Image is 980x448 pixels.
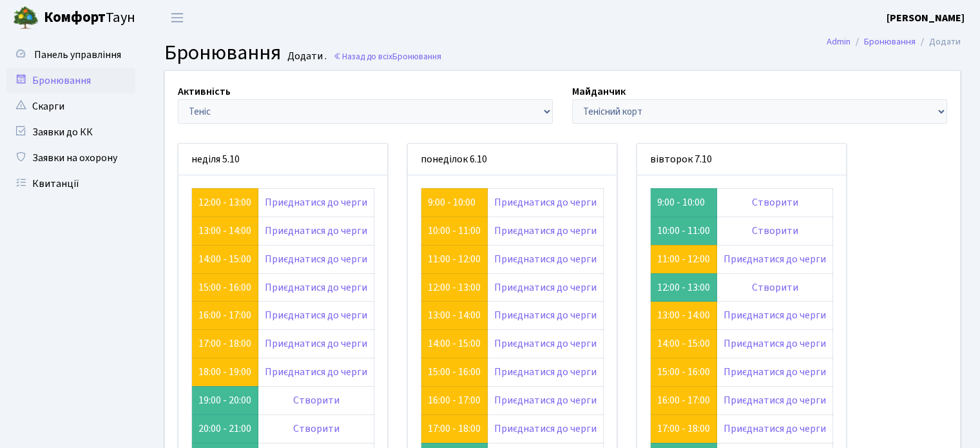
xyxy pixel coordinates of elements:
a: Приєднатися до черги [494,393,597,407]
a: 10:00 - 11:00 [428,224,481,238]
a: 14:00 - 15:00 [198,252,251,266]
a: 11:00 - 12:00 [657,252,710,266]
a: Скарги [6,93,135,119]
a: Приєднатися до черги [265,280,367,295]
a: 12:00 - 13:00 [198,195,251,209]
label: Активність [178,84,231,99]
a: Admin [827,35,850,48]
a: Бронювання [864,35,916,48]
li: Додати [916,35,961,49]
a: Приєднатися до черги [494,422,597,436]
span: Панель управління [34,48,121,62]
span: Бронювання [164,38,281,68]
a: Приєднатися до черги [494,252,597,266]
span: Бронювання [392,50,441,63]
a: Приєднатися до черги [494,308,597,322]
a: Бронювання [6,68,135,93]
a: Приєднатися до черги [724,308,826,322]
div: вівторок 7.10 [637,144,846,175]
b: Комфорт [44,7,106,28]
td: 12:00 - 13:00 [651,273,717,302]
a: 14:00 - 15:00 [657,336,710,351]
a: Приєднатися до черги [724,252,826,266]
td: 20:00 - 21:00 [192,414,258,443]
a: Приєднатися до черги [724,365,826,379]
a: 17:00 - 18:00 [657,422,710,436]
a: Приєднатися до черги [265,195,367,209]
a: 14:00 - 15:00 [428,336,481,351]
a: 16:00 - 17:00 [657,393,710,407]
a: Створити [293,422,340,436]
a: Заявки до КК [6,119,135,145]
a: Створити [752,195,798,209]
span: Таун [44,7,135,29]
div: понеділок 6.10 [408,144,617,175]
a: 9:00 - 10:00 [428,195,476,209]
td: 19:00 - 20:00 [192,386,258,414]
a: Приєднатися до черги [265,336,367,351]
a: Створити [293,393,340,407]
a: 17:00 - 18:00 [198,336,251,351]
a: Приєднатися до черги [724,422,826,436]
a: 13:00 - 14:00 [198,224,251,238]
small: Додати . [285,50,327,63]
a: Заявки на охорону [6,145,135,171]
a: 18:00 - 19:00 [198,365,251,379]
td: 9:00 - 10:00 [651,188,717,217]
a: 15:00 - 16:00 [198,280,251,295]
a: Назад до всіхБронювання [333,50,441,63]
a: Приєднатися до черги [265,308,367,322]
a: Приєднатися до черги [265,224,367,238]
a: 13:00 - 14:00 [657,308,710,322]
a: Приєднатися до черги [494,195,597,209]
a: 16:00 - 17:00 [198,308,251,322]
a: Приєднатися до черги [724,393,826,407]
a: 15:00 - 16:00 [657,365,710,379]
a: Приєднатися до черги [265,252,367,266]
a: Приєднатися до черги [724,336,826,351]
nav: breadcrumb [807,28,980,55]
a: Приєднатися до черги [494,280,597,295]
td: 10:00 - 11:00 [651,217,717,245]
a: 15:00 - 16:00 [428,365,481,379]
a: 12:00 - 13:00 [428,280,481,295]
b: [PERSON_NAME] [887,11,965,25]
label: Майданчик [572,84,626,99]
a: 11:00 - 12:00 [428,252,481,266]
a: Приєднатися до черги [494,336,597,351]
a: 17:00 - 18:00 [428,422,481,436]
img: logo.png [13,5,39,31]
a: Приєднатися до черги [494,365,597,379]
a: Приєднатися до черги [494,224,597,238]
a: 16:00 - 17:00 [428,393,481,407]
button: Переключити навігацію [161,7,193,28]
a: Створити [752,280,798,295]
div: неділя 5.10 [178,144,387,175]
a: [PERSON_NAME] [887,10,965,26]
a: Квитанції [6,171,135,197]
a: Панель управління [6,42,135,68]
a: Створити [752,224,798,238]
a: 13:00 - 14:00 [428,308,481,322]
a: Приєднатися до черги [265,365,367,379]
